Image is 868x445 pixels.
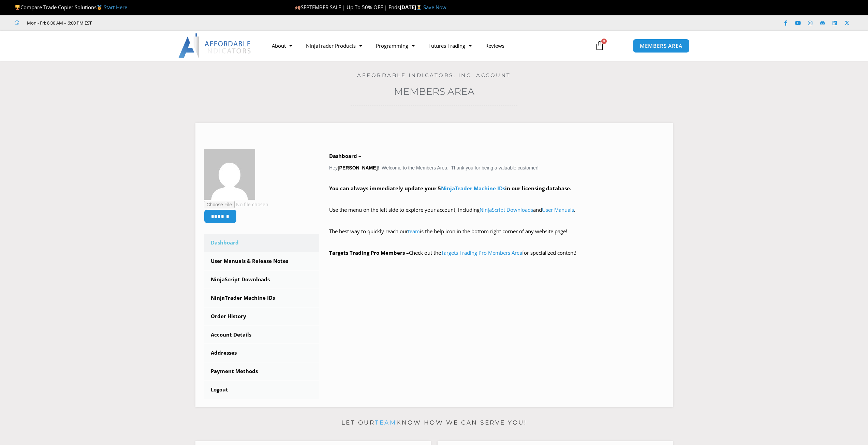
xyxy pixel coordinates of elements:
[204,149,255,200] img: 5f134d5080cd8606c769c067cdb75d253f8f6419f1c7daba1e0781ed198c4de3
[295,4,400,11] span: SEPTEMBER SALE | Up To 50% OFF | Ends
[195,417,673,428] p: Let our know how we can serve you!
[101,19,204,26] iframe: Customer reviews powered by Trustpilot
[542,206,574,213] a: User Manuals
[204,234,319,252] a: Dashboard
[329,205,664,224] p: Use the menu on the left side to explore your account, including and .
[178,33,252,58] img: LogoAI
[585,36,615,56] a: 0
[295,5,300,10] img: 🍂
[25,19,92,27] span: Mon - Fri: 8:00 AM – 6:00 PM EST
[204,326,319,344] a: Account Details
[441,249,522,256] a: Targets Trading Pro Members Area
[369,38,422,54] a: Programming
[15,5,20,10] img: 🏆
[601,39,607,44] span: 0
[204,344,319,362] a: Addresses
[265,38,587,54] nav: Menu
[265,38,299,54] a: About
[204,362,319,380] a: Payment Methods
[441,185,505,192] a: NinjaTrader Machine IDs
[633,39,690,53] a: MEMBERS AREA
[480,206,533,213] a: NinjaScript Downloads
[329,152,361,159] b: Dashboard –
[400,4,423,11] strong: [DATE]
[640,43,682,48] span: MEMBERS AREA
[329,249,409,256] strong: Targets Trading Pro Members –
[416,5,422,10] img: ⌛
[329,185,571,192] strong: You can always immediately update your 5 in our licensing database.
[97,5,102,10] img: 🥇
[357,72,511,78] a: Affordable Indicators, Inc. Account
[15,4,127,11] span: Compare Trade Copier Solutions
[104,4,127,11] a: Start Here
[394,86,474,97] a: Members Area
[204,252,319,270] a: User Manuals & Release Notes
[423,4,446,11] a: Save Now
[299,38,369,54] a: NinjaTrader Products
[204,289,319,307] a: NinjaTrader Machine IDs
[204,381,319,399] a: Logout
[479,38,511,54] a: Reviews
[329,227,664,246] p: The best way to quickly reach our is the help icon in the bottom right corner of any website page!
[408,228,420,235] a: team
[204,308,319,325] a: Order History
[422,38,479,54] a: Futures Trading
[204,271,319,288] a: NinjaScript Downloads
[338,165,378,170] strong: [PERSON_NAME]
[204,234,319,399] nav: Account pages
[375,419,396,426] a: team
[329,248,664,258] p: Check out the for specialized content!
[329,151,664,258] div: Hey ! Welcome to the Members Area. Thank you for being a valuable customer!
